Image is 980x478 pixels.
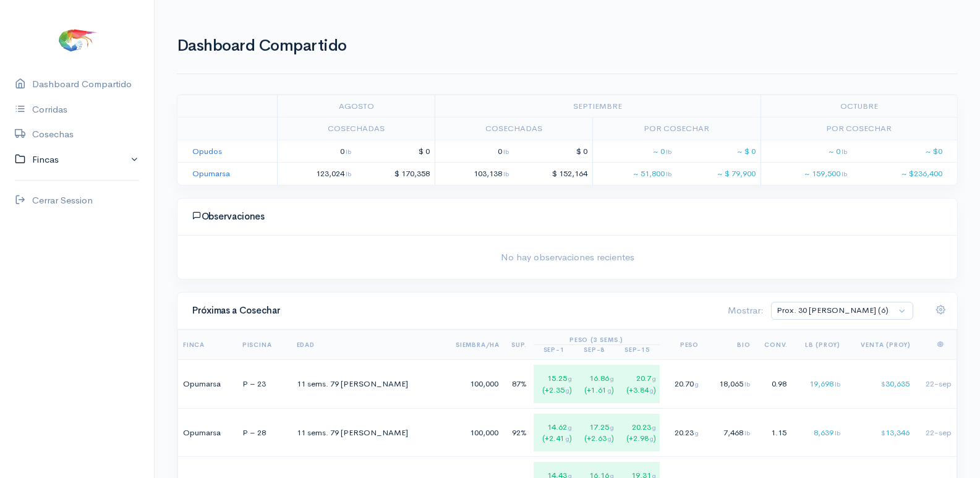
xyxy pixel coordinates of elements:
div: sep-15 [624,345,650,354]
span: Sup. [511,341,526,349]
span: Siembra/Ha [456,341,500,349]
td: ~ $ 79,900 [676,163,761,185]
span: 79 [PERSON_NAME] [330,427,408,438]
span: lb [503,147,509,156]
span: Lb (Proy) [805,341,840,349]
span: g [650,435,654,443]
td: 123,024 [278,163,356,185]
span: g [652,374,656,383]
td: ~ 51,800 [592,163,676,185]
span: lb [842,169,847,178]
div: 15.25 [534,365,576,403]
a: Opudos [192,146,222,156]
td: septiembre [435,95,761,117]
div: (+2.98 ) [618,433,656,444]
td: agosto [278,95,435,117]
span: lb [835,429,840,437]
div: 13,346 [847,427,911,439]
span: Peso [680,341,699,349]
td: ~ $236,400 [852,163,957,185]
div: 14.62 [534,414,576,452]
td: ~ 0 [592,140,676,163]
span: 11 sems. [297,378,328,389]
span: g [568,374,572,383]
span: lb [666,169,671,178]
td: ~ 0 [761,140,852,163]
div: 100,000 [443,378,500,390]
span: g [610,423,614,432]
span: 79 [PERSON_NAME] [330,378,408,389]
td: Por Cosechar [761,117,957,140]
td: octubre [761,95,957,117]
div: (+1.61 ) [576,385,614,396]
div: 17.25 [576,414,618,452]
td: Opumarsa [178,408,237,457]
span: 22-sep [926,427,952,438]
td: 0 [435,140,514,163]
div: sep-8 [584,345,605,354]
td: ~ $ 0 [676,140,761,163]
a: Opumarsa [192,168,230,179]
div: (+2.63 ) [576,433,614,444]
td: P – 28 [237,408,286,457]
div: (+3.84 ) [618,385,656,396]
td: ~ $0 [852,140,957,163]
div: (+2.41 ) [534,433,572,444]
span: 11 sems. [297,427,328,438]
td: $ 0 [356,140,435,163]
div: 30,635 [847,378,911,390]
th: Finca [178,330,237,360]
div: 92% [506,427,527,439]
div: 1.15 [757,427,788,439]
td: 103,138 [435,163,514,185]
div: 87% [506,378,527,390]
div: 7,468 [705,427,750,439]
span: lb [666,147,671,156]
span: $ [881,380,885,388]
span: g [695,380,699,388]
div: 20.23 [618,414,660,452]
div: 20.7 [618,365,660,403]
span: g [566,435,569,443]
span: 22-sep [926,378,952,389]
td: Opumarsa [178,360,237,409]
span: g [608,386,611,395]
span: Venta (Proy) [861,341,911,349]
div: 20.70 [667,378,699,390]
span: Bio [737,341,750,349]
td: $ 0 [514,140,592,163]
span: lb [744,429,750,437]
td: Cosechadas [278,117,435,140]
td: $ 170,358 [356,163,435,185]
span: lb [346,169,351,178]
span: lb [744,380,750,388]
span: g [652,423,656,432]
div: 16.86 [576,365,618,403]
td: Cosechadas [435,117,593,140]
span: Conv. [764,341,788,349]
span: $ [881,429,885,437]
div: 8,639 [795,427,840,439]
span: lb [503,169,509,178]
div: (+2.35 ) [534,385,572,396]
span: g [608,435,611,443]
span: Edad [297,341,315,349]
div: 20.23 [667,427,699,439]
h4: Observaciones [192,211,942,222]
span: g [650,386,654,395]
span: lb [842,147,847,156]
div: 19,698 [795,378,840,390]
div: 100,000 [443,427,500,439]
th: Piscina [237,330,286,360]
span: lb [346,147,351,156]
div: Mostrar: [720,304,764,318]
td: ~ 159,500 [761,163,852,185]
td: 0 [278,140,356,163]
span: lb [835,380,840,388]
span: g [566,386,569,395]
div: sep-1 [543,345,565,354]
span: g [568,423,572,432]
h4: Próximas a Cosechar [192,305,713,316]
div: 0.98 [757,378,788,390]
td: P – 23 [237,360,286,409]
